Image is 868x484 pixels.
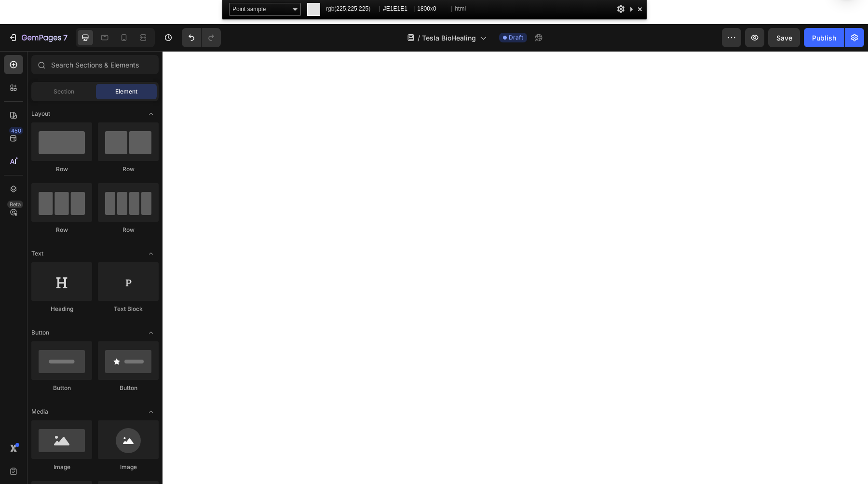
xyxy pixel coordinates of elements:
[804,28,844,47] button: Publish
[4,28,72,47] button: 7
[413,5,415,12] span: |
[379,5,380,12] span: |
[31,384,92,392] div: Button
[143,106,159,121] span: Toggle open
[422,33,476,43] span: Tesla BioHealing
[31,463,92,471] div: Image
[98,226,159,234] div: Row
[143,325,159,340] span: Toggle open
[31,109,50,118] span: Layout
[115,87,137,96] span: Element
[31,226,92,234] div: Row
[31,328,49,337] span: Button
[7,201,23,208] div: Beta
[418,33,420,43] span: /
[776,34,792,42] span: Save
[143,404,159,419] span: Toggle open
[417,5,430,12] span: 1800
[98,384,159,392] div: Button
[31,407,48,416] span: Media
[451,5,452,12] span: |
[98,463,159,471] div: Image
[9,127,23,134] div: 450
[143,246,159,261] span: Toggle open
[326,3,377,15] span: rgb( , , )
[182,28,221,47] div: Undo/Redo
[31,55,159,74] input: Search Sections & Elements
[348,5,357,12] span: 225
[635,3,645,15] div: Close and Stop Picking
[98,305,159,313] div: Text Block
[455,3,466,15] span: html
[63,32,68,43] p: 7
[54,87,74,96] span: Section
[359,5,368,12] span: 225
[812,33,836,43] div: Publish
[336,5,346,12] span: 225
[509,33,523,42] span: Draft
[616,3,625,15] div: Options
[98,165,159,174] div: Row
[433,5,436,12] span: 0
[31,249,43,258] span: Text
[31,305,92,313] div: Heading
[627,3,635,15] div: Collapse This Panel
[417,3,448,15] span: x
[768,28,800,47] button: Save
[383,3,411,15] span: #E1E1E1
[31,165,92,174] div: Row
